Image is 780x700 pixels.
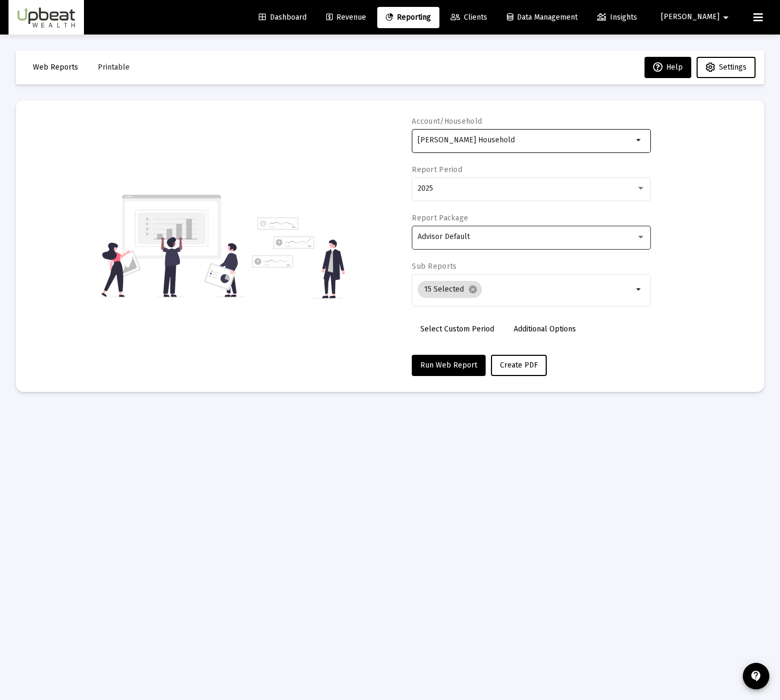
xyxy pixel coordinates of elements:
span: [PERSON_NAME] [661,13,719,22]
span: Help [653,63,683,72]
mat-icon: arrow_drop_down [719,7,732,28]
img: Dashboard [16,7,76,28]
button: Settings [697,57,756,78]
span: Select Custom Period [420,325,494,334]
a: Reporting [377,7,439,28]
img: reporting [99,193,245,298]
button: Help [645,57,691,78]
label: Report Period [412,165,462,174]
span: Create PDF [500,361,538,370]
mat-icon: arrow_drop_down [633,134,646,147]
label: Sub Reports [412,262,456,271]
span: Run Web Report [420,361,477,370]
span: Clients [451,13,487,22]
mat-chip: 15 Selected [418,281,482,298]
label: Report Package [412,214,468,223]
mat-chip-list: Selection [418,279,633,300]
button: Web Reports [24,57,87,78]
span: Settings [719,63,747,72]
img: reporting-alt [252,217,345,298]
span: Dashboard [259,13,307,22]
span: 2025 [418,184,433,193]
span: Data Management [507,13,578,22]
span: Printable [98,63,130,72]
button: Run Web Report [412,355,486,376]
button: Create PDF [491,355,547,376]
span: Web Reports [33,63,78,72]
mat-icon: cancel [468,285,478,294]
mat-icon: contact_support [750,670,762,682]
a: Clients [442,7,496,28]
mat-icon: arrow_drop_down [633,283,646,296]
input: Search or select an account or household [418,136,633,144]
a: Insights [589,7,646,28]
button: [PERSON_NAME] [648,6,745,28]
a: Dashboard [250,7,315,28]
span: Revenue [326,13,366,22]
span: Insights [597,13,637,22]
a: Revenue [318,7,375,28]
span: Advisor Default [418,232,470,241]
label: Account/Household [412,117,482,126]
button: Printable [89,57,138,78]
span: Reporting [386,13,431,22]
a: Data Management [498,7,586,28]
span: Additional Options [514,325,576,334]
